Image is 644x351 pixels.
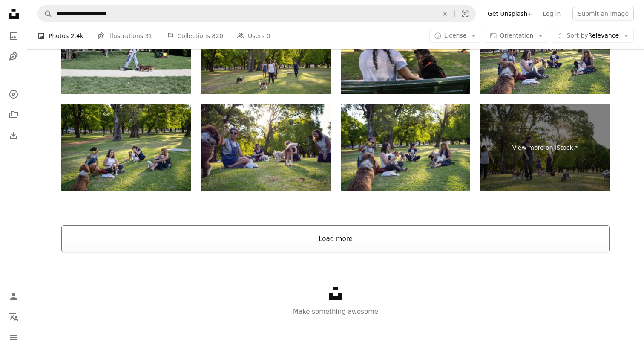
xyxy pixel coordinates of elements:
button: Language [5,308,22,325]
a: Get Unsplash+ [483,7,538,20]
button: Visual search [455,6,475,22]
a: Home — Unsplash [5,5,22,24]
img: Dog-walking friends relaxing in a public park [201,8,331,95]
a: View more on iStock↗ [480,104,610,191]
img: young man walking with sausage dog [61,8,191,95]
span: License [444,32,467,39]
a: Users 0 [237,22,270,49]
img: Pet owners talking and bonding while sitting on a meadow [341,104,470,191]
a: Log in [538,7,566,20]
span: 0 [267,31,270,41]
a: Log in / Sign up [5,288,22,305]
img: Dog lovers playing with their pets in a park [480,8,610,95]
img: Rear view of a mid adult woman and her dog admiring on the bench park [341,8,470,95]
button: License [429,29,482,43]
form: Find visuals sitewide [37,5,476,22]
a: Illustrations [5,48,22,65]
span: 31 [145,31,153,41]
span: Relevance [566,32,619,40]
button: Orientation [485,29,548,43]
img: Pet friends relaxing on a meadow in a public park [201,104,331,191]
a: Collections 820 [166,22,223,49]
button: Submit an image [572,7,634,20]
button: Clear [436,6,454,22]
img: Outdoor pet lovers meeting fun [61,104,191,191]
span: Sort by [566,32,588,39]
a: Illustrations 31 [97,22,152,49]
p: Make something awesome [27,307,644,317]
span: 820 [212,31,223,41]
button: Load more [61,225,610,252]
button: Sort byRelevance [552,29,634,43]
a: Collections [5,106,22,123]
button: Search Unsplash [38,6,52,22]
button: Menu [5,329,22,346]
a: Download History [5,127,22,144]
a: Explore [5,86,22,103]
span: Orientation [500,32,533,39]
a: Photos [5,27,22,44]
